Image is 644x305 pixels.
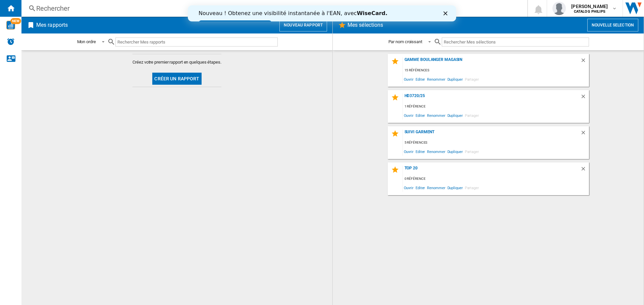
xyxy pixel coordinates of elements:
[587,19,638,31] button: Nouvelle selection
[415,111,426,120] span: Editer
[152,73,201,85] button: Créer un rapport
[279,19,327,31] button: Nouveau rapport
[403,66,589,75] div: 15 références
[403,166,580,175] div: TOP 20
[403,75,415,84] span: Ouvrir
[464,147,480,156] span: Partager
[446,183,464,192] span: Dupliquer
[426,111,446,120] span: Renommer
[580,166,589,175] div: Supprimer
[580,93,589,102] div: Supprimer
[464,75,480,84] span: Partager
[446,111,464,120] span: Dupliquer
[464,111,480,120] span: Partager
[571,3,608,10] span: [PERSON_NAME]
[10,18,21,24] span: NEW
[77,39,96,44] div: Mon ordre
[426,75,446,84] span: Renommer
[6,21,15,29] img: wise-card.svg
[256,6,262,10] div: Fermer
[415,147,426,156] span: Editer
[11,15,84,23] a: Essayez dès maintenant !
[403,93,580,102] div: HD3720/25
[403,183,415,192] span: Ouvrir
[426,147,446,156] span: Renommer
[403,130,580,139] div: SUIVI GARMENT
[574,9,605,14] b: CATALOG PHILIPS
[580,130,589,139] div: Supprimer
[403,57,580,66] div: Gamme Boulanger Magasin
[464,183,480,192] span: Partager
[426,183,446,192] span: Renommer
[346,19,384,31] h2: Mes sélections
[552,2,566,15] img: profile.jpg
[403,102,589,111] div: 1 référence
[403,111,415,120] span: Ouvrir
[403,147,415,156] span: Ouvrir
[388,39,422,44] div: Par nom croissant
[446,147,464,156] span: Dupliquer
[35,19,69,31] h2: Mes rapports
[7,37,15,46] img: alerts-logo.svg
[442,37,589,47] input: Rechercher Mes sélections
[188,5,456,21] iframe: Intercom live chat bannière
[580,57,589,66] div: Supprimer
[446,75,464,84] span: Dupliquer
[36,4,510,13] div: Rechercher
[132,59,221,65] span: Créez votre premier rapport en quelques étapes.
[415,75,426,84] span: Editer
[403,139,589,147] div: 5 références
[403,175,589,183] div: 0 référence
[415,183,426,192] span: Editer
[115,37,278,47] input: Rechercher Mes rapports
